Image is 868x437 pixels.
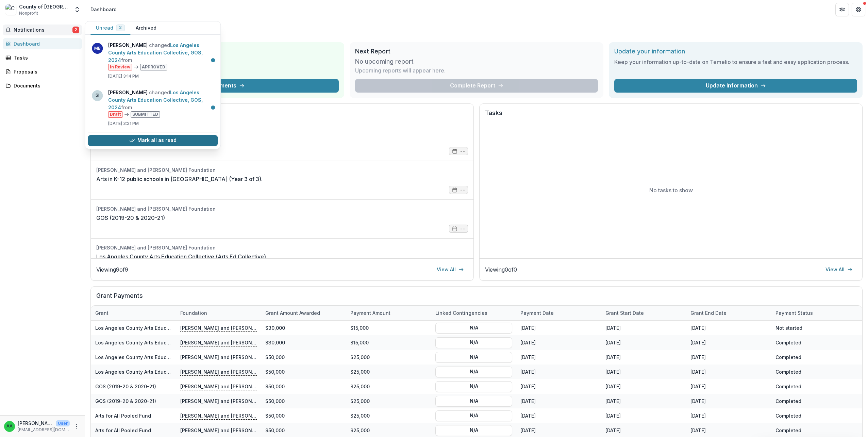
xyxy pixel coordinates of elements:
[821,264,857,275] a: View All
[180,324,257,331] p: [PERSON_NAME] and [PERSON_NAME] Foundation
[516,365,601,379] div: [DATE]
[18,420,53,427] p: [PERSON_NAME]
[346,394,431,408] div: $25,000
[433,264,468,275] a: View All
[91,306,176,320] div: Grant
[435,337,512,348] button: N/A
[119,25,122,30] span: 2
[95,413,151,419] a: Arts for All Pooled Fund
[180,383,257,390] p: [PERSON_NAME] and [PERSON_NAME] Foundation
[261,309,324,317] div: Grant amount awarded
[771,335,856,350] div: Completed
[516,408,601,423] div: [DATE]
[614,79,857,93] a: Update Information
[346,350,431,365] div: $25,000
[261,350,346,365] div: $50,000
[108,89,214,118] p: changed from
[771,350,856,365] div: Completed
[96,214,165,222] a: GOS (2019-20 & 2020-21)
[96,253,266,261] a: Los Angeles County Arts Education Collective (Arts Ed Collective)
[261,321,346,335] div: $30,000
[96,175,263,183] a: Arts in K-12 public schools in [GEOGRAPHIC_DATA] (Year 3 of 3).
[686,309,731,317] div: Grant end date
[771,306,856,320] div: Payment status
[516,306,601,320] div: Payment date
[614,48,857,55] h2: Update your information
[435,352,512,362] button: N/A
[435,322,512,333] button: N/A
[108,90,203,110] a: Los Angeles County Arts Education Collective, GOS, 2024
[355,66,446,75] p: Upcoming reports will appear here.
[180,353,257,361] p: [PERSON_NAME] and [PERSON_NAME] Foundation
[346,335,431,350] div: $15,000
[180,426,257,434] p: [PERSON_NAME] and [PERSON_NAME] Foundation
[90,25,863,37] h1: Dashboard
[14,54,77,61] div: Tasks
[56,420,70,426] p: User
[19,10,38,16] span: Nonprofit
[686,335,771,350] div: [DATE]
[95,325,232,331] a: Los Angeles County Arts Education Collective, GOS, 2024
[835,3,849,16] button: Partners
[261,379,346,394] div: $50,000
[355,58,414,65] h3: No upcoming report
[90,21,130,35] button: Unread
[431,306,516,320] div: Linked Contingencies
[516,321,601,335] div: [DATE]
[686,350,771,365] div: [DATE]
[18,427,70,433] p: [EMAIL_ADDRESS][DOMAIN_NAME]
[686,306,771,320] div: Grant end date
[95,398,156,404] a: GOS (2019-20 & 2020-21)
[614,58,857,66] h3: Keep your information up-to-date on Temelio to ensure a fast and easy application process.
[72,3,82,16] button: Open entity switcher
[180,368,257,375] p: [PERSON_NAME] and [PERSON_NAME] Foundation
[5,4,16,15] img: County of Los Angeles
[601,309,648,317] div: Grant start date
[431,309,491,317] div: Linked Contingencies
[176,309,211,317] div: Foundation
[649,186,693,194] p: No tasks to show
[686,365,771,379] div: [DATE]
[180,412,257,419] p: [PERSON_NAME] and [PERSON_NAME] Foundation
[3,52,82,63] a: Tasks
[261,335,346,350] div: $30,000
[90,6,117,13] div: Dashboard
[771,394,856,408] div: Completed
[686,394,771,408] div: [DATE]
[601,408,686,423] div: [DATE]
[485,109,857,122] h2: Tasks
[771,379,856,394] div: Completed
[261,408,346,423] div: $50,000
[346,321,431,335] div: $15,000
[601,306,686,320] div: Grant start date
[686,408,771,423] div: [DATE]
[601,365,686,379] div: [DATE]
[6,424,13,428] div: Abe Ahn
[601,335,686,350] div: [DATE]
[771,408,856,423] div: Completed
[601,350,686,365] div: [DATE]
[261,394,346,408] div: $50,000
[95,354,250,360] a: Los Angeles County Arts Education Collective (Arts Ed Collective)
[96,292,857,305] h2: Grant Payments
[3,25,82,35] button: Notifications2
[516,309,558,317] div: Payment date
[435,381,512,392] button: N/A
[516,394,601,408] div: [DATE]
[435,366,512,377] button: N/A
[601,321,686,335] div: [DATE]
[771,365,856,379] div: Completed
[95,384,156,389] a: GOS (2019-20 & 2020-21)
[14,68,77,75] div: Proposals
[96,109,468,122] h2: Proposals
[91,309,113,317] div: Grant
[346,408,431,423] div: $25,000
[14,40,77,47] div: Dashboard
[88,135,218,146] button: Mark all as read
[176,306,261,320] div: Foundation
